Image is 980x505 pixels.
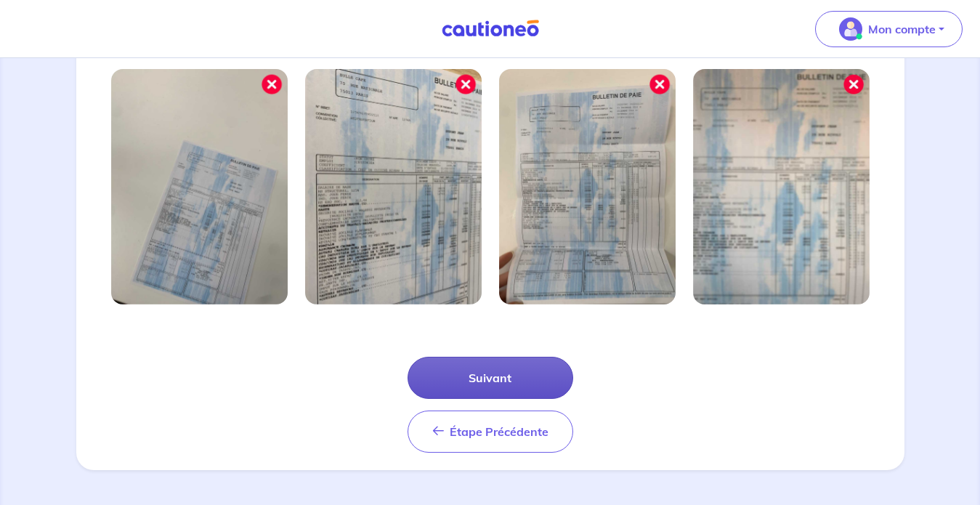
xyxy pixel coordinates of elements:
[408,357,573,399] button: Suivant
[450,424,548,439] span: Étape Précédente
[868,20,936,38] p: Mon compte
[408,411,573,453] button: Étape Précédente
[111,69,288,304] img: Image mal cadrée 1
[305,69,482,304] img: Image mal cadrée 2
[839,17,862,41] img: illu_account_valid_menu.svg
[436,20,545,38] img: Cautioneo
[815,11,963,47] button: illu_account_valid_menu.svgMon compte
[499,69,676,304] img: Image mal cadrée 3
[693,69,870,304] img: Image mal cadrée 4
